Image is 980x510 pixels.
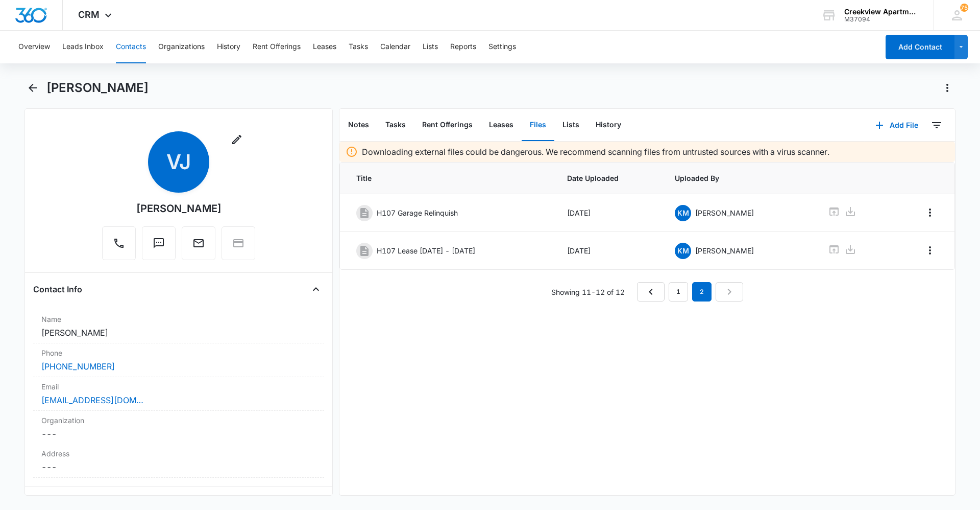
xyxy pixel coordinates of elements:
[555,232,663,270] td: [DATE]
[922,204,938,221] button: Overflow Menu
[377,109,414,141] button: Tasks
[18,31,50,63] button: Overview
[41,360,115,373] a: [PHONE_NUMBER]
[116,31,146,63] button: Contacts
[377,207,458,218] p: H107 Garage Relinquish
[182,242,215,251] a: Email
[844,8,919,16] div: account name
[554,109,587,141] button: Lists
[41,448,316,459] label: Address
[158,31,205,63] button: Organizations
[41,394,143,406] a: [EMAIL_ADDRESS][DOMAIN_NAME]
[695,207,754,218] p: [PERSON_NAME]
[377,245,475,256] p: H107 Lease [DATE] - [DATE]
[423,31,438,63] button: Lists
[102,226,136,260] button: Call
[692,282,712,302] em: 2
[414,109,481,141] button: Rent Offerings
[182,226,215,260] button: Email
[41,314,316,324] label: Name
[886,35,954,59] button: Add Contact
[551,287,625,297] p: Showing 11-12 of 12
[253,31,301,63] button: Rent Offerings
[669,282,688,302] a: Page 1
[637,282,665,302] a: Previous Page
[24,80,40,96] button: Back
[939,80,955,96] button: Actions
[33,283,82,295] h4: Contact Info
[217,31,240,63] button: History
[136,201,222,216] div: [PERSON_NAME]
[488,31,516,63] button: Settings
[844,16,919,23] div: account id
[33,377,324,411] div: Email[EMAIL_ADDRESS][DOMAIN_NAME]
[695,245,754,256] p: [PERSON_NAME]
[865,113,928,137] button: Add File
[349,31,368,63] button: Tasks
[637,282,743,302] nav: Pagination
[33,411,324,444] div: Organization---
[148,131,209,193] span: VJ
[62,31,104,63] button: Leads Inbox
[33,343,324,377] div: Phone[PHONE_NUMBER]
[41,415,316,426] label: Organization
[555,194,663,232] td: [DATE]
[41,381,316,392] label: Email
[380,31,410,63] button: Calendar
[313,31,336,63] button: Leases
[102,242,136,251] a: Call
[142,242,176,251] a: Text
[41,347,316,358] label: Phone
[481,109,522,141] button: Leases
[41,461,316,473] dd: ---
[356,173,543,183] span: Title
[960,4,968,12] div: notifications count
[675,205,691,221] span: KM
[308,281,324,297] button: Close
[362,146,829,158] p: Downloading external files could be dangerous. We recommend scanning files from untrusted sources...
[960,4,968,12] span: 75
[142,226,176,260] button: Text
[33,444,324,478] div: Address---
[675,173,803,183] span: Uploaded By
[928,117,945,133] button: Filters
[33,310,324,343] div: Name[PERSON_NAME]
[41,327,316,339] dd: [PERSON_NAME]
[587,109,629,141] button: History
[340,109,377,141] button: Notes
[450,31,476,63] button: Reports
[922,242,938,259] button: Overflow Menu
[675,243,691,259] span: KM
[567,173,650,183] span: Date Uploaded
[41,428,316,440] dd: ---
[46,80,149,96] h1: [PERSON_NAME]
[78,9,100,20] span: CRM
[522,109,554,141] button: Files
